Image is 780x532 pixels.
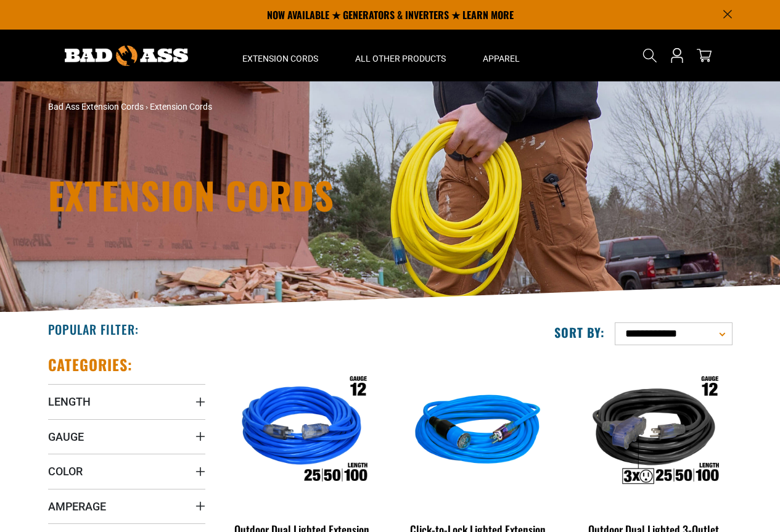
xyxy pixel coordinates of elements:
span: Extension Cords [242,53,318,64]
summary: Color [48,454,205,488]
h2: Popular Filter: [48,321,139,337]
a: Bad Ass Extension Cords [48,102,144,112]
span: Gauge [48,430,84,444]
span: Color [48,464,83,478]
summary: All Other Products [337,30,464,81]
summary: Extension Cords [224,30,337,81]
summary: Apparel [464,30,538,81]
label: Sort by: [554,324,605,340]
span: Amperage [48,499,106,514]
span: Length [48,395,91,409]
summary: Search [640,46,660,65]
h1: Extension Cords [48,176,498,213]
span: Apparel [483,53,520,64]
summary: Length [48,384,205,419]
nav: breadcrumbs [48,100,498,113]
summary: Amperage [48,489,205,523]
span: › [146,102,148,112]
img: Outdoor Dual Lighted Extension Cord w/ Safety CGM [224,361,380,503]
span: All Other Products [355,53,446,64]
h2: Categories: [48,355,133,374]
img: Outdoor Dual Lighted 3-Outlet Extension Cord w/ Safety CGM [576,361,731,503]
span: Extension Cords [150,102,212,112]
img: Bad Ass Extension Cords [65,46,188,66]
img: blue [400,361,556,503]
summary: Gauge [48,419,205,454]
